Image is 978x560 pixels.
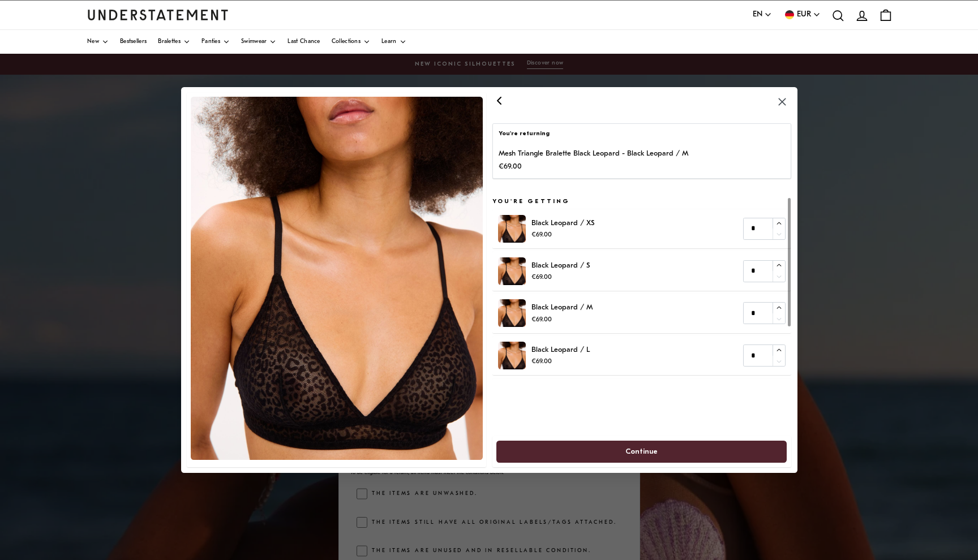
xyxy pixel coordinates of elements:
[288,30,320,54] a: Last Chance
[87,10,229,20] a: Understatement Homepage
[531,315,593,325] p: €69.00
[498,342,526,369] img: 26_1831323b-ec2f-4013-bad1-f6f057405f1f.jpg
[753,8,762,21] span: EN
[191,97,483,460] img: 26_1831323b-ec2f-4013-bad1-f6f057405f1f.jpg
[120,39,147,45] span: Bestsellers
[241,30,276,54] a: Swimwear
[120,30,147,54] a: Bestsellers
[158,39,181,45] span: Bralettes
[381,30,406,54] a: Learn
[241,39,267,45] span: Swimwear
[332,39,361,45] span: Collections
[531,230,594,240] p: €69.00
[499,130,785,139] p: You're returning
[531,344,590,356] p: Black Leopard / L
[201,30,230,54] a: Panties
[531,272,590,283] p: €69.00
[381,39,397,45] span: Learn
[332,30,370,54] a: Collections
[496,441,787,463] button: Continue
[87,39,99,45] span: New
[531,217,594,229] p: Black Leopard / XS
[499,148,688,160] p: Mesh Triangle Bralette Black Leopard - Black Leopard / M
[499,161,688,173] p: €69.00
[87,30,109,54] a: New
[498,215,526,243] img: 26_1831323b-ec2f-4013-bad1-f6f057405f1f.jpg
[531,260,590,272] p: Black Leopard / S
[797,8,811,21] span: EUR
[531,356,590,367] p: €69.00
[158,30,190,54] a: Bralettes
[492,197,791,206] h5: You're getting
[753,8,772,21] button: EN
[783,8,821,21] button: EUR
[498,299,526,327] img: 26_1831323b-ec2f-4013-bad1-f6f057405f1f.jpg
[625,441,658,462] span: Continue
[498,257,526,285] img: 26_1831323b-ec2f-4013-bad1-f6f057405f1f.jpg
[201,39,220,45] span: Panties
[531,301,593,313] p: Black Leopard / M
[288,39,320,45] span: Last Chance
